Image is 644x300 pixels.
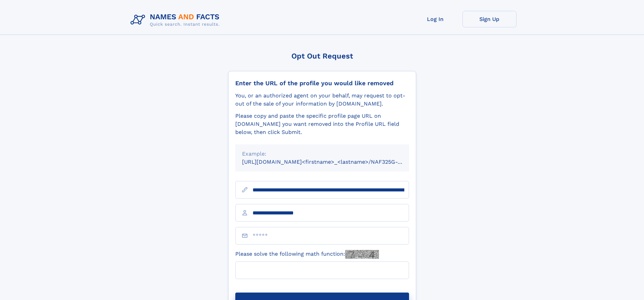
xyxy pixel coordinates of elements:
[462,11,517,27] a: Sign Up
[242,159,422,165] small: [URL][DOMAIN_NAME]<firstname>_<lastname>/NAF325G-xxxxxxxx
[235,92,409,108] div: You, or an authorized agent on your behalf, may request to opt-out of the sale of your informatio...
[228,52,416,60] div: Opt Out Request
[235,112,409,136] div: Please copy and paste the specific profile page URL on [DOMAIN_NAME] you want removed into the Pr...
[128,11,225,29] img: Logo Names and Facts
[408,11,462,27] a: Log In
[235,250,379,259] label: Please solve the following math function:
[235,79,409,87] div: Enter the URL of the profile you would like removed
[242,150,402,158] div: Example:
